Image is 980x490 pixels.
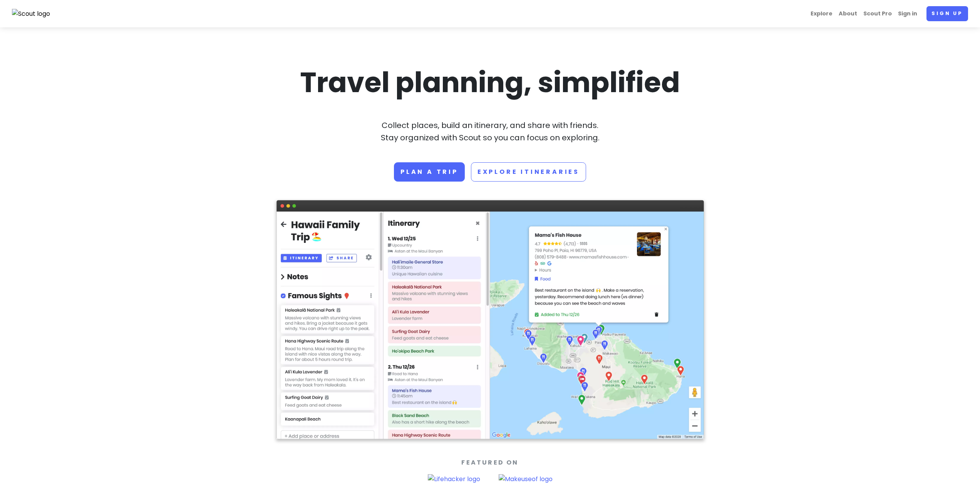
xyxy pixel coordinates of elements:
[276,64,704,101] h1: Travel planning, simplified
[394,162,465,182] a: Plan a trip
[895,6,920,21] a: Sign in
[860,6,895,21] a: Scout Pro
[276,458,704,468] p: Featured On
[428,474,480,484] img: Lifehacker logo
[836,6,860,21] a: About
[471,162,586,182] a: Explore Itineraries
[807,6,836,21] a: Explore
[276,119,704,144] p: Collect places, build an itinerary, and share with friends. Stay organized with Scout so you can ...
[12,9,50,19] img: Scout logo
[276,200,704,439] img: Screenshot of app
[926,6,968,21] a: Sign up
[499,474,553,484] img: Makeuseof logo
